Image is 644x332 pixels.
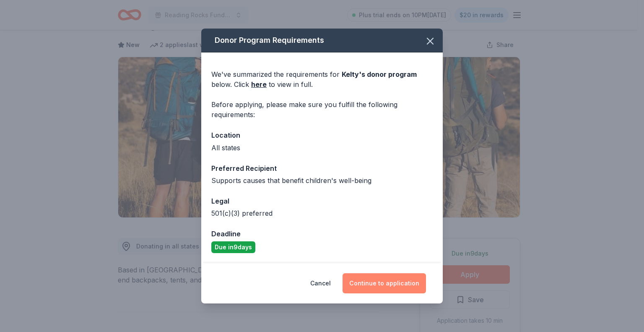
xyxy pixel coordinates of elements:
span: Kelty 's donor program [342,70,417,78]
button: Cancel [310,273,331,293]
a: here [251,79,267,89]
div: Legal [211,196,433,207]
button: Continue to application [343,273,426,293]
div: All states [211,143,433,153]
div: Donor Program Requirements [201,29,443,52]
div: Due in 9 days [211,241,255,253]
div: Preferred Recipient [211,163,433,174]
div: We've summarized the requirements for below. Click to view in full. [211,69,433,89]
div: 501(c)(3) preferred [211,208,433,218]
div: Deadline [211,228,433,239]
div: Before applying, please make sure you fulfill the following requirements: [211,99,433,120]
div: Supports causes that benefit children's well-being [211,175,433,186]
div: Location [211,130,433,141]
